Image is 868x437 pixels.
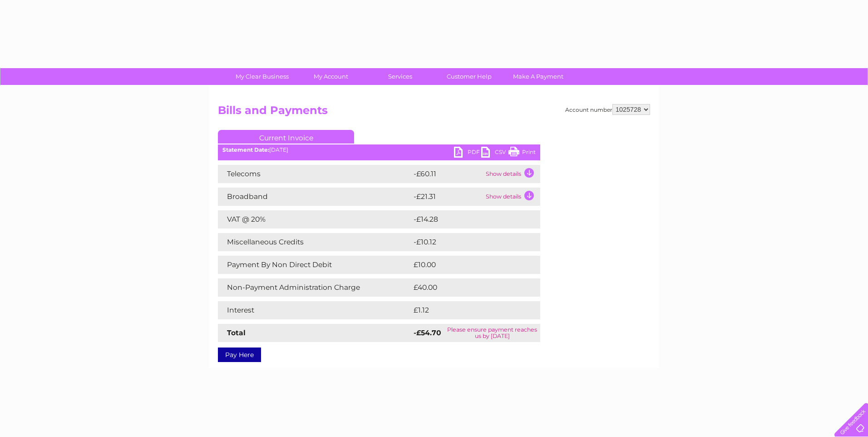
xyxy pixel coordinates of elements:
[218,210,411,228] td: VAT @ 20%
[218,147,540,153] div: [DATE]
[218,233,411,251] td: Miscellaneous Credits
[218,165,411,183] td: Telecoms
[444,324,540,342] td: Please ensure payment reaches us by [DATE]
[483,188,540,206] td: Show details
[411,301,516,319] td: £1.12
[508,147,536,160] a: Print
[501,68,576,85] a: Make A Payment
[411,165,483,183] td: -£60.11
[218,188,411,206] td: Broadband
[454,147,481,160] a: PDF
[483,165,540,183] td: Show details
[411,278,523,297] td: £40.00
[294,68,369,85] a: My Account
[218,301,411,319] td: Interest
[411,256,522,274] td: £10.00
[411,188,483,206] td: -£21.31
[432,68,507,85] a: Customer Help
[218,278,411,297] td: Non-Payment Administration Charge
[414,328,441,337] strong: -£54.70
[411,233,522,251] td: -£10.12
[218,348,261,362] a: Pay Here
[218,256,411,274] td: Payment By Non Direct Debit
[218,130,354,144] a: Current Invoice
[363,68,438,85] a: Services
[222,146,269,153] b: Statement Date:
[411,210,523,228] td: -£14.28
[565,104,650,115] div: Account number
[218,104,650,121] h2: Bills and Payments
[227,328,246,337] strong: Total
[225,68,300,85] a: My Clear Business
[481,147,508,160] a: CSV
